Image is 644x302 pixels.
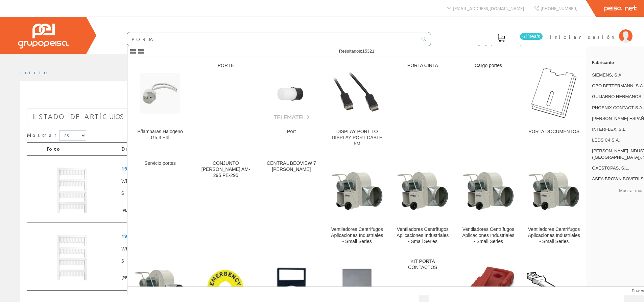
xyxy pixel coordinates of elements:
[20,69,49,75] a: Inicio
[390,57,455,155] a: PORTA CINTA
[133,160,187,167] div: Servicio portes
[550,28,633,34] a: Iniciar sesión
[259,57,324,155] a: Port Port
[527,164,581,218] img: Ventiladores Centrífugos Aplicaciones Industriales - Small Series
[121,230,410,242] span: 1919490000
[27,109,130,124] a: Listado de artículos
[550,33,616,40] span: Iniciar sesión
[478,43,524,50] span: Pedido actual
[27,92,412,105] h1: 175
[47,162,97,213] img: Foto artículo Sf 3_12 Mc Ne Ws V2 Señalizador Cables 3-3.7 mm blanco (150x150)
[121,243,410,255] span: WEID6558
[259,155,324,252] a: CENTRAL BEOVIEW 7 [PERSON_NAME]
[18,24,69,49] img: Grupo Peisa
[396,259,450,271] div: KIT PORTA CONTACTOS
[127,32,418,46] input: Buscar ...
[264,160,318,173] div: CENTRAL BEOVIEW 7 [PERSON_NAME]
[527,129,581,135] div: PORTA DOCUMENTOS
[471,28,544,53] a: 6 línea/s Pedido actual
[396,63,450,69] div: PORTA CINTA
[44,143,119,155] th: Foto
[527,66,581,120] img: PORTA DOCUMENTOS
[121,162,410,175] span: 1919540000
[339,49,375,54] span: Resultados:
[127,57,193,155] a: P/lamparas Halogeno G5,3 Enl P/lamparas Halogeno G5,3 Enl
[127,155,193,252] a: Servicio portes
[456,155,521,252] a: Ventiladores Centrífugos Aplicaciones Industriales - Small Series Ventiladores Centrífugos Aplica...
[453,5,524,11] span: [EMAIL_ADDRESS][DOMAIN_NAME]
[330,66,384,120] img: DISPLAY PORT TO DISPLAY PORT CABLE 5M
[121,255,410,267] span: Sf 2_12 Mc Ne Ws V2 Señalizador Cables 2.2-2.9 mm blanco
[330,227,384,245] div: Ventiladores Centrífugos Aplicaciones Industriales - Small Series
[325,155,390,252] a: Ventiladores Centrífugos Aplicaciones Industriales - Small Series Ventiladores Centrífugos Aplica...
[193,57,258,155] a: PORTE
[121,187,410,199] span: Sf 3_12 Mc Ne Ws V2 Señalizador Cables 3-3.7 mm blanco
[521,57,587,155] a: PORTA DOCUMENTOS PORTA DOCUMENTOS
[264,129,318,135] div: Port
[119,143,412,155] th: Datos
[396,164,450,218] img: Ventiladores Centrífugos Aplicaciones Industriales - Small Series
[325,57,390,155] a: DISPLAY PORT TO DISPLAY PORT CABLE 5M DISPLAY PORT TO DISPLAY PORT CABLE 5M
[456,57,521,155] a: Cargo portes
[121,272,410,283] span: [PERSON_NAME], S.A.
[27,130,86,141] label: Mostrar
[140,72,180,114] img: P/lamparas Halogeno G5,3 Enl
[461,164,516,218] img: Ventiladores Centrífugos Aplicaciones Industriales - Small Series
[521,155,587,252] a: Ventiladores Centrífugos Aplicaciones Industriales - Small Series Ventiladores Centrífugos Aplica...
[362,49,374,54] span: 15321
[390,155,455,252] a: Ventiladores Centrífugos Aplicaciones Industriales - Small Series Ventiladores Centrífugos Aplica...
[330,129,384,147] div: DISPLAY PORT TO DISPLAY PORT CABLE 5M
[520,33,543,40] span: 6 línea/s
[121,205,410,216] span: [PERSON_NAME], S.A.
[461,63,516,69] div: Cargo portes
[264,66,318,120] img: Port
[59,130,86,141] select: Mostrar
[47,230,97,280] img: Foto artículo Sf 2_12 Mc Ne Ws V2 Señalizador Cables 2.2-2.9 mm blanco (150x150)
[193,155,258,252] a: CONJUNTO [PERSON_NAME] AM-295 PE-295
[330,164,384,218] img: Ventiladores Centrífugos Aplicaciones Industriales - Small Series
[198,160,253,179] div: CONJUNTO [PERSON_NAME] AM-295 PE-295
[198,63,253,69] div: PORTE
[133,129,187,141] div: P/lamparas Halogeno G5,3 Enl
[541,5,577,11] span: [PHONE_NUMBER]
[396,227,450,245] div: Ventiladores Centrífugos Aplicaciones Industriales - Small Series
[121,175,410,187] span: WEID6563
[527,227,581,245] div: Ventiladores Centrífugos Aplicaciones Industriales - Small Series
[461,227,516,245] div: Ventiladores Centrífugos Aplicaciones Industriales - Small Series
